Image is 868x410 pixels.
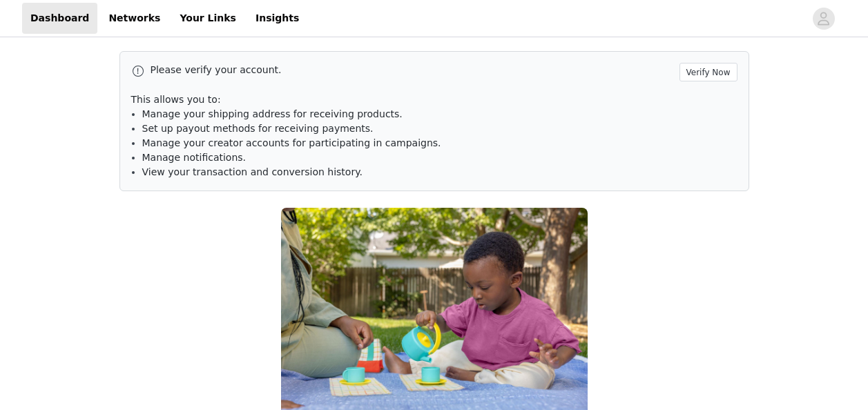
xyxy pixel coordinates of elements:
[142,152,247,163] span: Manage notifications.
[142,166,363,177] span: View your transaction and conversion history.
[100,3,168,34] a: Networks
[142,137,441,148] span: Manage your creator accounts for participating in campaigns.
[247,3,307,34] a: Insights
[142,108,403,119] span: Manage your shipping address for receiving products.
[171,3,244,34] a: Your Links
[22,3,97,34] a: Dashboard
[131,92,737,107] p: This allows you to:
[817,8,830,30] div: avatar
[151,63,674,77] p: Please verify your account.
[679,63,737,81] button: Verify Now
[142,123,374,134] span: Set up payout methods for receiving payments.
